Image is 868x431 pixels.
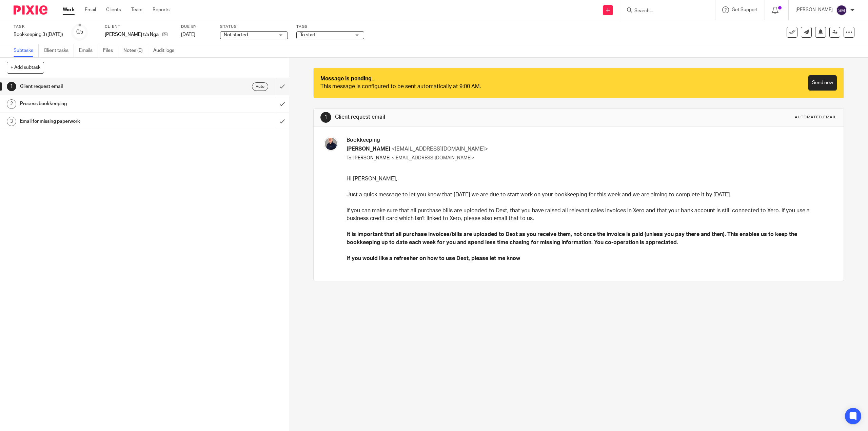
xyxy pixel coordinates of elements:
span: <[EMAIL_ADDRESS][DOMAIN_NAME]> [392,156,474,160]
p: [PERSON_NAME] t/a Ngas [105,31,159,38]
label: Status [220,24,288,30]
div: 0 [76,28,83,36]
label: Due by [181,24,212,30]
a: Files [103,44,118,57]
small: /3 [79,31,83,34]
a: Audit logs [153,44,179,57]
input: Search [634,8,695,14]
h1: Email for missing paperwork [20,116,185,126]
div: Automated email [795,115,837,120]
span: If you would like a refresher on how to use Dext, please let me know [347,256,520,261]
div: Bookkeeping 3 (Wednesday) [14,31,63,38]
p: Just a quick message to let you know that [DATE] we are due to start work on your bookkeeping for... [347,191,831,199]
img: Pixie [14,5,47,15]
span: [PERSON_NAME] [347,146,390,152]
span: Get Support [732,7,758,12]
div: 2 [7,99,16,109]
a: Send now [808,75,837,91]
h1: Process bookkeeping [20,99,185,109]
h1: Client request email [20,81,185,92]
a: Notes (0) [123,44,148,57]
span: To start [300,33,316,37]
a: Work [63,6,75,13]
span: To: [PERSON_NAME] [347,156,391,160]
a: Subtasks [14,44,39,57]
span: [DATE] [181,32,195,37]
span: <[EMAIL_ADDRESS][DOMAIN_NAME]> [392,146,488,152]
a: Reports [153,6,170,13]
div: 1 [7,82,16,91]
label: Client [105,24,173,30]
img: IMG_8745-0021-copy.jpg [324,137,338,151]
div: Auto [252,82,268,91]
div: Bookkeeping 3 ([DATE]) [14,31,63,38]
h1: Client request email [335,114,593,121]
p: [PERSON_NAME] [795,6,833,13]
a: Clients [106,6,121,13]
div: 3 [7,117,16,126]
h3: Bookkeeping [347,137,831,144]
div: 1 [320,112,331,123]
img: svg%3E [836,5,847,16]
a: Email [85,6,96,13]
strong: Message is pending... [320,76,376,81]
p: Hi [PERSON_NAME], [347,175,831,183]
label: Task [14,24,63,30]
label: Tags [296,24,364,30]
a: Emails [79,44,98,57]
div: This message is configured to be sent automatically at 9:00 AM. [320,83,578,91]
span: It is important that all purchase invoices/bills are uploaded to Dext as you receive them, not on... [347,232,797,245]
button: + Add subtask [7,62,44,73]
a: Team [131,6,142,13]
a: Client tasks [44,44,74,57]
p: If you can make sure that all purchase bills are uploaded to Dext, that you have raised all relev... [347,207,831,223]
span: Not started [224,33,248,37]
